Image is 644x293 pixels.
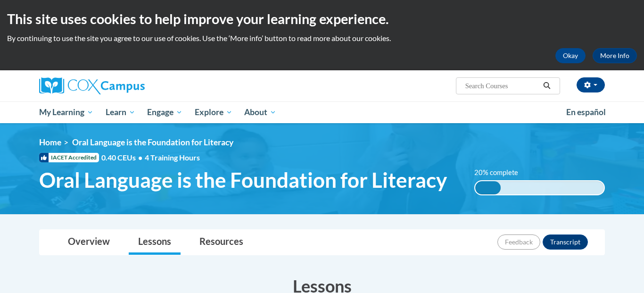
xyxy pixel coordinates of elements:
span: Oral Language is the Foundation for Literacy [39,167,447,193]
img: Cox Campus [39,77,145,94]
div: Main menu [25,101,619,123]
button: Transcript [543,234,588,250]
label: 20% complete [474,167,528,178]
span: My Learning [39,107,93,118]
h2: This site uses cookies to help improve your learning experience. [7,9,637,28]
a: Overview [58,230,119,255]
span: Explore [195,107,232,118]
span: 0.40 CEUs [101,152,145,163]
span: • [138,153,142,162]
span: En español [566,107,606,117]
button: Okay [555,48,586,63]
a: Lessons [129,230,181,255]
span: Learn [106,107,135,118]
a: Learn [99,101,141,123]
input: Search Courses [464,80,540,92]
a: Cox Campus [39,77,218,94]
p: By continuing to use the site you agree to our use of cookies. Use the ‘More info’ button to read... [7,33,637,43]
a: Home [39,137,61,147]
div: 20% complete [475,181,501,194]
span: IACET Accredited [39,153,99,162]
button: Feedback [497,234,540,250]
a: About [239,101,283,123]
a: My Learning [33,101,99,123]
a: Resources [190,230,253,255]
span: Engage [147,107,182,118]
span: Oral Language is the Foundation for Literacy [72,137,233,147]
span: 4 Training Hours [145,153,200,162]
button: Search [540,80,554,92]
button: Account Settings [577,77,605,92]
a: More Info [593,48,637,63]
a: Explore [189,101,239,123]
a: En español [560,102,612,122]
span: About [244,107,276,118]
a: Engage [141,101,189,123]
